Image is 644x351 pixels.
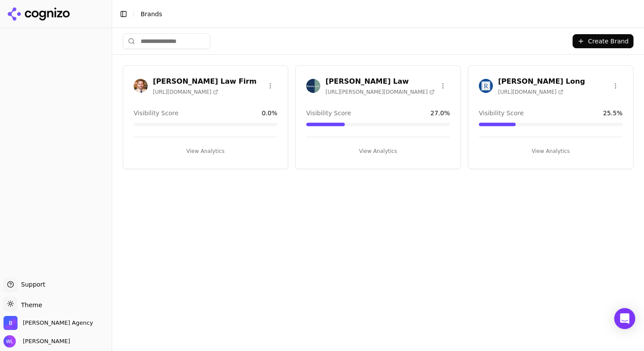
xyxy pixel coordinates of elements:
img: Bob Agency [4,316,18,330]
span: 27.0 % [431,109,450,117]
span: Bob Agency [23,319,93,327]
img: Munley Law [306,79,320,93]
span: Brands [141,11,162,18]
img: Giddens Law Firm [134,79,148,93]
nav: breadcrumb [141,10,619,18]
img: Wendy Lindars [4,335,16,347]
button: View Analytics [479,144,623,158]
span: Visibility Score [479,109,524,117]
span: 25.5 % [603,109,623,117]
span: [URL][PERSON_NAME][DOMAIN_NAME] [326,89,435,96]
span: [URL][DOMAIN_NAME] [498,89,563,96]
button: View Analytics [134,144,277,158]
span: 0.0 % [262,109,277,117]
div: Open Intercom Messenger [614,308,635,329]
span: [PERSON_NAME] [19,337,70,345]
span: [URL][DOMAIN_NAME] [153,89,218,96]
h3: [PERSON_NAME] Long [498,76,585,87]
button: Open user button [4,335,70,347]
h3: [PERSON_NAME] Law Firm [153,76,257,87]
h3: [PERSON_NAME] Law [326,76,435,87]
span: Visibility Score [306,109,351,117]
img: Regan Zambri Long [479,79,493,93]
span: Support [18,280,45,289]
span: Theme [18,301,42,308]
span: Visibility Score [134,109,178,117]
button: Open organization switcher [4,316,93,330]
button: Create Brand [573,34,633,48]
button: View Analytics [306,144,450,158]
